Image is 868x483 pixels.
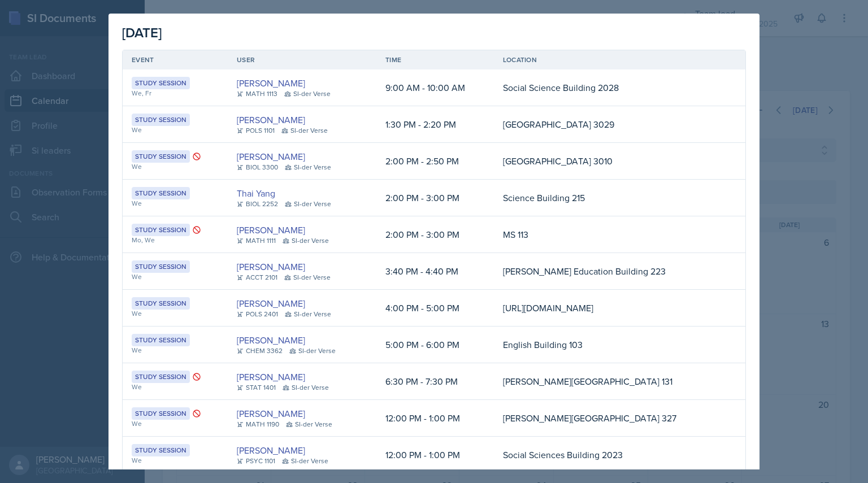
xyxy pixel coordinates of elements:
th: Time [376,50,494,69]
td: [PERSON_NAME][GEOGRAPHIC_DATA] 327 [494,400,724,437]
div: Study Session [132,77,190,89]
div: POLS 1101 [237,125,275,136]
td: [URL][DOMAIN_NAME] [494,290,724,327]
td: 3:40 PM - 4:40 PM [376,253,494,290]
td: 2:00 PM - 3:00 PM [376,180,494,216]
td: [PERSON_NAME][GEOGRAPHIC_DATA] 131 [494,363,724,400]
th: Location [494,50,724,69]
a: [PERSON_NAME] [237,333,305,347]
div: STAT 1401 [237,382,276,393]
div: SI-der Verse [283,236,329,246]
div: MATH 1190 [237,419,279,429]
div: SI-der Verse [284,89,331,99]
div: We [132,125,219,135]
div: Study Session [132,444,190,456]
div: We [132,308,219,319]
div: MATH 1113 [237,89,277,99]
th: User [228,50,376,69]
a: [PERSON_NAME] [237,150,305,163]
td: 5:00 PM - 6:00 PM [376,327,494,363]
div: PSYC 1101 [237,456,275,466]
div: SI-der Verse [282,456,328,466]
div: SI-der Verse [283,382,329,393]
div: SI-der Verse [286,419,332,429]
div: Study Session [132,334,190,346]
div: SI-der Verse [285,199,331,209]
div: SI-der Verse [285,162,331,172]
div: Study Session [132,407,190,420]
div: Study Session [132,114,190,126]
td: [PERSON_NAME] Education Building 223 [494,253,724,290]
a: [PERSON_NAME] [237,223,305,237]
div: CHEM 3362 [237,346,283,356]
td: 9:00 AM - 10:00 AM [376,69,494,106]
div: Study Session [132,371,190,383]
td: [GEOGRAPHIC_DATA] 3010 [494,143,724,180]
div: [DATE] [122,23,746,43]
th: Event [123,50,228,69]
td: 1:30 PM - 2:20 PM [376,106,494,143]
td: Science Building 215 [494,180,724,216]
a: Thai Yang [237,186,275,200]
td: 12:00 PM - 1:00 PM [376,400,494,437]
div: Study Session [132,150,190,163]
div: We [132,162,219,172]
div: We [132,455,219,465]
td: 12:00 PM - 1:00 PM [376,437,494,473]
a: [PERSON_NAME] [237,370,305,384]
div: SI-der Verse [281,125,328,136]
div: MATH 1111 [237,236,276,246]
a: [PERSON_NAME] [237,260,305,273]
div: Study Session [132,187,190,199]
td: Social Sciences Building 2023 [494,437,724,473]
div: ACCT 2101 [237,272,277,282]
td: 2:00 PM - 2:50 PM [376,143,494,180]
div: Study Session [132,224,190,236]
div: Study Session [132,260,190,273]
a: [PERSON_NAME] [237,443,305,457]
td: 6:30 PM - 7:30 PM [376,363,494,400]
div: Study Session [132,297,190,310]
div: BIOL 3300 [237,162,278,172]
td: 4:00 PM - 5:00 PM [376,290,494,327]
div: We [132,198,219,208]
div: POLS 2401 [237,309,278,319]
div: We, Fr [132,88,219,98]
div: We [132,345,219,355]
div: Mo, We [132,235,219,245]
a: [PERSON_NAME] [237,297,305,310]
div: SI-der Verse [284,272,331,282]
td: English Building 103 [494,327,724,363]
td: MS 113 [494,216,724,253]
a: [PERSON_NAME] [237,76,305,90]
td: [GEOGRAPHIC_DATA] 3029 [494,106,724,143]
div: SI-der Verse [285,309,331,319]
a: [PERSON_NAME] [237,113,305,127]
div: We [132,272,219,282]
div: BIOL 2252 [237,199,278,209]
a: [PERSON_NAME] [237,407,305,420]
td: 2:00 PM - 3:00 PM [376,216,494,253]
div: We [132,382,219,392]
td: Social Science Building 2028 [494,69,724,106]
div: SI-der Verse [289,346,336,356]
div: We [132,419,219,429]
